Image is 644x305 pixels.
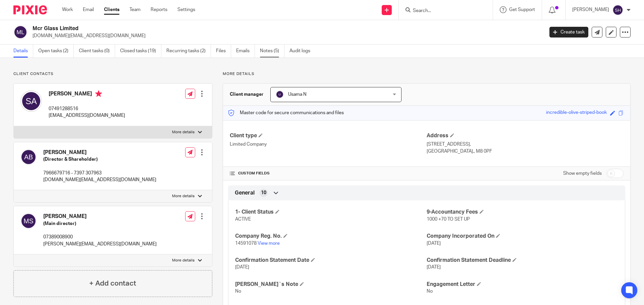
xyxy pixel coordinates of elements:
[89,278,136,289] h4: + Add contact
[43,156,156,163] h5: (Director & Shareholder)
[13,5,47,14] img: Pixie
[230,171,427,176] h4: CUSTOM FIELDS
[172,258,195,263] p: More details
[43,170,156,176] p: 7966679716 - 7397 307963
[43,234,157,240] p: 07389008900
[20,90,42,112] img: svg%3E
[427,141,624,148] p: [STREET_ADDRESS],
[235,233,427,240] h4: Company Reg. No.
[228,109,344,116] p: Master code for secure communications and files
[236,45,255,58] a: Emails
[43,213,157,220] h4: [PERSON_NAME]
[260,45,284,58] a: Notes (5)
[427,233,618,240] h4: Company Incorporated On
[612,5,623,15] img: svg%3E
[13,45,33,58] a: Details
[289,45,315,58] a: Audit logs
[288,92,307,97] span: Usama N
[95,90,102,97] i: Primary
[20,213,37,229] img: svg%3E
[427,289,433,294] span: No
[572,6,609,13] p: [PERSON_NAME]
[258,241,280,246] a: View more
[235,281,427,288] h4: [PERSON_NAME]`s Note
[104,6,119,13] a: Clients
[235,289,241,294] span: No
[412,8,473,14] input: Search
[427,148,624,155] p: [GEOGRAPHIC_DATA],, M8 0PF
[276,90,284,98] img: svg%3E
[172,130,195,135] p: More details
[43,241,157,247] p: [PERSON_NAME][EMAIL_ADDRESS][DOMAIN_NAME]
[43,149,156,156] h4: [PERSON_NAME]
[235,241,257,246] span: 14591078
[427,257,618,264] h4: Confirmation Statement Deadline
[151,6,167,13] a: Reports
[427,217,470,222] span: 1000 +70 TO SET UP
[427,132,624,139] h4: Address
[235,265,249,270] span: [DATE]
[235,209,427,216] h4: 1- Client Status
[20,149,37,165] img: svg%3E
[33,25,438,32] h2: Mcr Glass Limited
[79,45,115,58] a: Client tasks (0)
[120,45,161,58] a: Closed tasks (19)
[177,6,195,13] a: Settings
[546,109,607,117] div: incredible-olive-striped-book
[230,91,264,98] h3: Client manager
[49,105,125,112] p: 07491288516
[427,281,618,288] h4: Engagement Letter
[43,220,157,227] h5: (Main director)
[230,132,427,139] h4: Client type
[216,45,231,58] a: Files
[427,265,441,270] span: [DATE]
[33,32,539,39] p: [DOMAIN_NAME][EMAIL_ADDRESS][DOMAIN_NAME]
[129,6,141,13] a: Team
[235,217,251,222] span: ACTIVE
[62,6,73,13] a: Work
[235,257,427,264] h4: Confirmation Statement Date
[427,241,441,246] span: [DATE]
[83,6,94,13] a: Email
[166,45,211,58] a: Recurring tasks (2)
[43,176,156,183] p: [DOMAIN_NAME][EMAIL_ADDRESS][DOMAIN_NAME]
[549,27,588,37] a: Create task
[223,71,631,77] p: More details
[49,90,125,99] h4: [PERSON_NAME]
[13,25,28,39] img: svg%3E
[172,194,195,199] p: More details
[509,7,535,12] span: Get Support
[563,170,602,177] label: Show empty fields
[38,45,74,58] a: Open tasks (2)
[235,189,255,197] span: General
[427,209,618,216] h4: 9-Accountancy Fees
[13,71,212,77] p: Client contacts
[261,189,266,196] span: 10
[230,141,427,148] p: Limited Company
[49,112,125,119] p: [EMAIL_ADDRESS][DOMAIN_NAME]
